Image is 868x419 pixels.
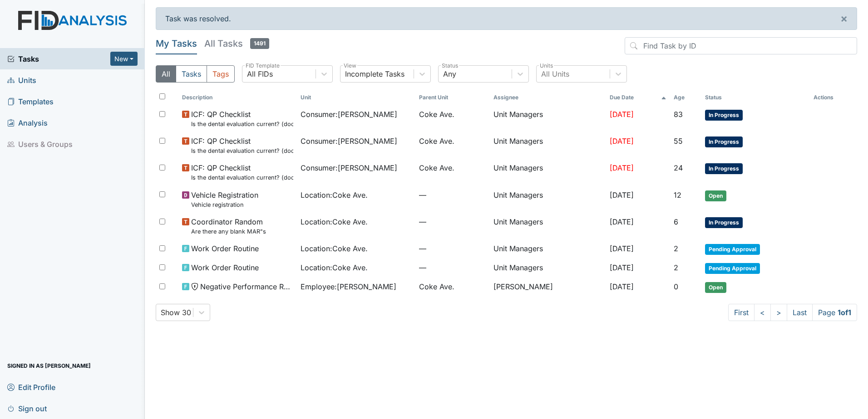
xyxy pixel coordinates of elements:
[705,163,743,174] span: In Progress
[606,90,670,105] th: Toggle SortBy
[161,307,191,318] div: Show 30
[705,244,760,255] span: Pending Approval
[191,146,293,155] small: Is the dental evaluation current? (document the date, oral rating, and goal # if needed in the co...
[674,163,683,172] span: 24
[490,213,606,239] td: Unit Managers
[178,90,297,105] th: Toggle SortBy
[674,136,683,146] span: 55
[297,90,415,105] th: Toggle SortBy
[812,304,857,321] span: Page
[674,282,678,291] span: 0
[625,37,857,54] input: Find Task by ID
[610,163,634,172] span: [DATE]
[191,227,266,236] small: Are there any blank MAR"s
[705,110,743,121] span: In Progress
[490,90,606,105] th: Assignee
[247,68,273,79] div: All FIDs
[541,68,569,79] div: All Units
[419,262,486,273] span: —
[191,200,258,209] small: Vehicle registration
[7,380,55,394] span: Edit Profile
[301,216,368,227] span: Location : Coke Ave.
[301,190,368,200] span: Location : Coke Ave.
[301,281,396,292] span: Employee : [PERSON_NAME]
[191,120,293,128] small: Is the dental evaluation current? (document the date, oral rating, and goal # if needed in the co...
[7,73,36,87] span: Units
[7,54,110,64] a: Tasks
[610,190,634,200] span: [DATE]
[191,243,259,254] span: Work Order Routine
[204,37,269,50] h5: All Tasks
[7,94,54,108] span: Templates
[200,281,293,292] span: Negative Performance Review
[191,262,259,273] span: Work Order Routine
[419,216,486,227] span: —
[191,173,293,182] small: Is the dental evaluation current? (document the date, oral rating, and goal # if needed in the co...
[787,304,813,321] a: Last
[159,93,165,99] input: Toggle All Rows Selected
[831,8,857,29] button: ×
[674,217,678,226] span: 6
[191,190,258,209] span: Vehicle Registration Vehicle registration
[176,65,207,83] button: Tasks
[419,190,486,200] span: —
[490,159,606,185] td: Unit Managers
[301,243,368,254] span: Location : Coke Ave.
[705,263,760,274] span: Pending Approval
[670,90,702,105] th: Toggle SortBy
[156,65,176,83] button: All
[110,52,138,66] button: New
[191,162,293,182] span: ICF: QP Checklist Is the dental evaluation current? (document the date, oral rating, and goal # i...
[705,282,726,293] span: Open
[207,65,235,83] button: Tags
[610,263,634,272] span: [DATE]
[191,109,293,128] span: ICF: QP Checklist Is the dental evaluation current? (document the date, oral rating, and goal # i...
[754,304,771,321] a: <
[419,162,454,173] span: Coke Ave.
[610,282,634,291] span: [DATE]
[674,110,683,119] span: 83
[250,38,269,49] span: 1491
[301,109,397,120] span: Consumer : [PERSON_NAME]
[838,308,851,317] strong: 1 of 1
[345,68,404,79] div: Incomplete Tasks
[490,132,606,159] td: Unit Managers
[674,263,678,272] span: 2
[674,244,678,253] span: 2
[810,90,855,105] th: Actions
[415,90,490,105] th: Toggle SortBy
[610,244,634,253] span: [DATE]
[674,190,681,200] span: 12
[156,65,235,83] div: Type filter
[705,190,726,201] span: Open
[705,217,743,228] span: In Progress
[728,304,755,321] a: First
[301,162,397,173] span: Consumer : [PERSON_NAME]
[301,262,368,273] span: Location : Coke Ave.
[490,105,606,132] td: Unit Managers
[301,136,397,146] span: Consumer : [PERSON_NAME]
[191,136,293,155] span: ICF: QP Checklist Is the dental evaluation current? (document the date, oral rating, and goal # i...
[770,304,787,321] a: >
[840,12,848,25] span: ×
[419,136,454,146] span: Coke Ave.
[728,304,857,321] nav: task-pagination
[610,110,634,119] span: [DATE]
[191,216,266,236] span: Coordinator Random Are there any blank MAR"s
[419,281,454,292] span: Coke Ave.
[701,90,809,105] th: Toggle SortBy
[443,68,456,79] div: Any
[7,401,47,415] span: Sign out
[490,258,606,278] td: Unit Managers
[7,116,48,130] span: Analysis
[610,217,634,226] span: [DATE]
[490,278,606,297] td: [PERSON_NAME]
[419,243,486,254] span: —
[705,136,743,147] span: In Progress
[610,136,634,146] span: [DATE]
[156,37,197,50] h5: My Tasks
[490,239,606,258] td: Unit Managers
[490,186,606,213] td: Unit Managers
[156,7,857,30] div: Task was resolved.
